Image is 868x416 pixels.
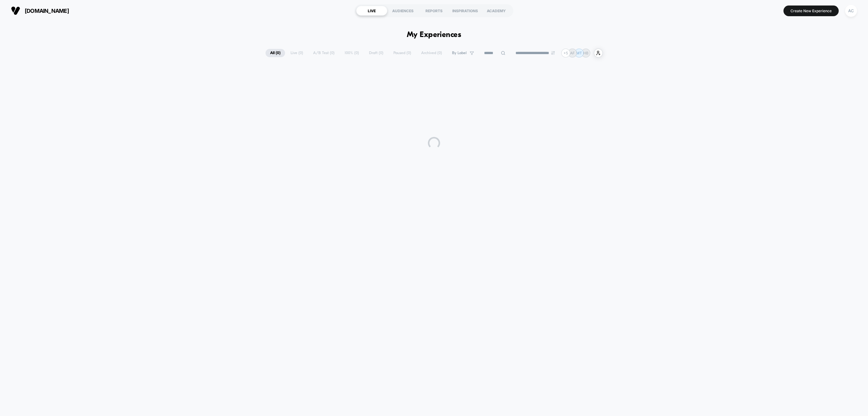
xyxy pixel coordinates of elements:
button: [DOMAIN_NAME] [9,6,71,16]
span: By Label [452,51,467,55]
p: HB [583,51,588,55]
p: MT [576,51,582,55]
div: ACADEMY [481,6,512,16]
p: AF [570,51,575,55]
button: Create New Experience [783,6,839,16]
button: AC [843,5,859,17]
div: AUDIENCES [387,6,418,16]
div: REPORTS [418,6,450,16]
img: end [551,51,555,55]
span: All ( 0 ) [266,49,285,57]
img: Visually logo [11,6,20,15]
div: LIVE [356,6,387,16]
h1: My Experiences [407,31,461,39]
span: [DOMAIN_NAME] [25,8,69,14]
div: AC [845,5,857,17]
div: + 5 [561,49,570,57]
div: INSPIRATIONS [450,6,481,16]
